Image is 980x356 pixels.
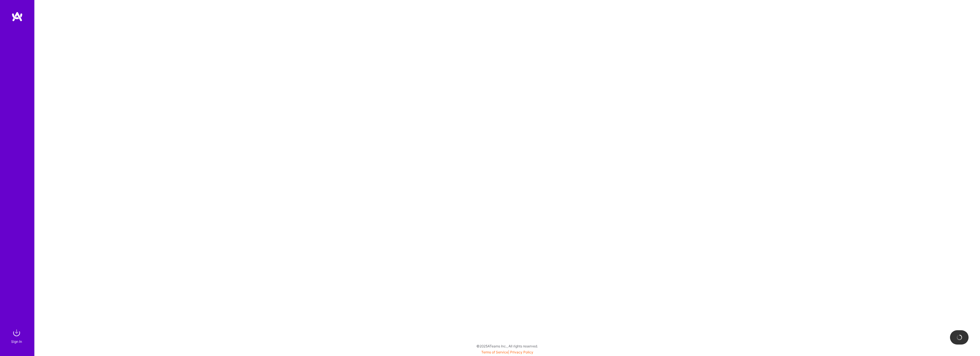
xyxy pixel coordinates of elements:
[955,333,963,341] img: loading
[11,11,23,22] img: logo
[481,350,508,354] a: Terms of Service
[12,327,22,345] a: sign inSign In
[481,350,533,354] span: |
[11,327,22,339] img: sign in
[11,339,22,345] div: Sign In
[510,350,533,354] a: Privacy Policy
[34,339,980,353] div: © 2025 ATeams Inc., All rights reserved.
